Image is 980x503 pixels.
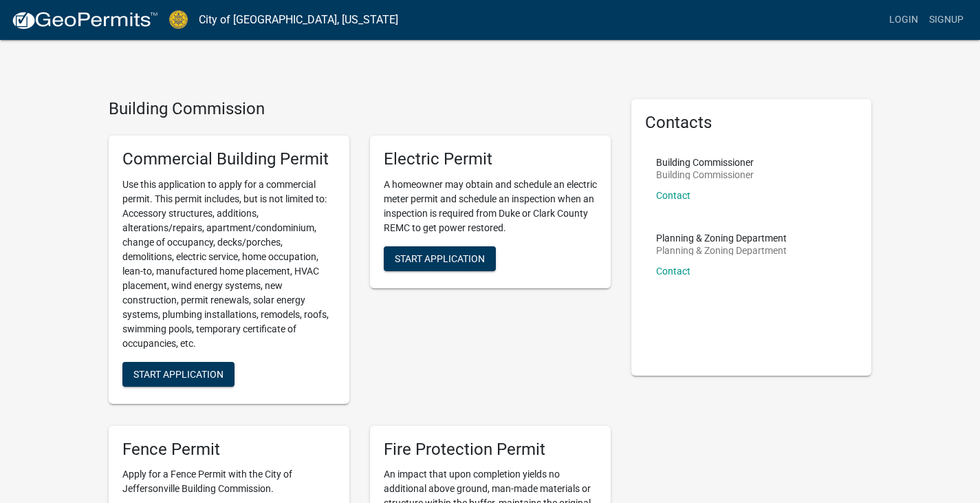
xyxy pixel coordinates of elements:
p: A homeowner may obtain and schedule an electric meter permit and schedule an inspection when an i... [384,178,597,235]
p: Use this application to apply for a commercial permit. This permit includes, but is not limited t... [122,178,336,351]
h4: Building Commission [109,99,611,119]
p: Planning & Zoning Department [656,233,787,243]
button: Start Application [384,246,496,271]
h5: Fire Protection Permit [384,440,597,460]
a: City of [GEOGRAPHIC_DATA], [US_STATE] [199,8,398,32]
button: Start Application [122,362,235,387]
p: Building Commissioner [656,170,754,180]
img: City of Jeffersonville, Indiana [169,10,188,29]
h5: Fence Permit [122,440,336,460]
h5: Contacts [645,113,858,133]
span: Start Application [395,253,485,264]
a: Contact [656,266,690,277]
span: Start Application [133,368,224,379]
a: Signup [924,7,969,33]
h5: Commercial Building Permit [122,149,336,169]
p: Building Commissioner [656,158,754,167]
h5: Electric Permit [384,149,597,169]
p: Planning & Zoning Department [656,246,787,255]
p: Apply for a Fence Permit with the City of Jeffersonville Building Commission. [122,467,336,496]
a: Contact [656,190,690,201]
a: Login [884,7,924,33]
